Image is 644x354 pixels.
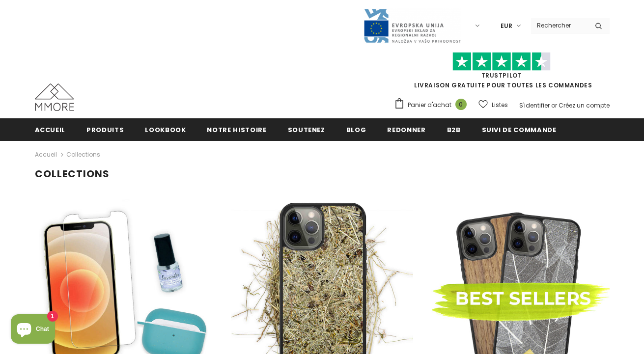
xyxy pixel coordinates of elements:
span: or [551,101,557,109]
inbox-online-store-chat: Shopify online store chat [8,314,58,346]
span: Listes [492,100,508,110]
a: Listes [478,96,508,113]
span: Notre histoire [207,125,266,135]
span: Accueil [35,125,66,135]
h1: Collections [35,168,610,180]
span: soutenez [288,125,325,135]
img: Faites confiance aux étoiles pilotes [452,52,551,71]
a: Lookbook [145,118,186,140]
span: Blog [346,125,366,135]
a: Suivi de commande [482,118,557,140]
span: Redonner [387,125,425,135]
a: Redonner [387,118,425,140]
a: Blog [346,118,366,140]
a: Accueil [35,149,57,161]
span: EUR [501,21,512,31]
span: 0 [455,99,467,110]
span: Lookbook [145,125,186,135]
a: Panier d'achat 0 [394,98,472,112]
a: soutenez [288,118,325,140]
a: Javni Razpis [363,21,461,29]
a: TrustPilot [481,71,522,80]
img: Javni Razpis [363,8,461,44]
span: B2B [447,125,461,135]
a: S'identifier [519,101,550,109]
span: Suivi de commande [482,125,557,135]
input: Search Site [531,18,588,32]
span: Panier d'achat [408,100,451,110]
a: Produits [86,118,124,140]
a: Accueil [35,118,66,140]
img: Cas MMORE [35,83,74,111]
span: Collections [66,149,100,161]
span: Produits [86,125,124,135]
a: B2B [447,118,461,140]
a: Créez un compte [559,101,610,109]
span: LIVRAISON GRATUITE POUR TOUTES LES COMMANDES [394,56,610,89]
a: Notre histoire [207,118,266,140]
